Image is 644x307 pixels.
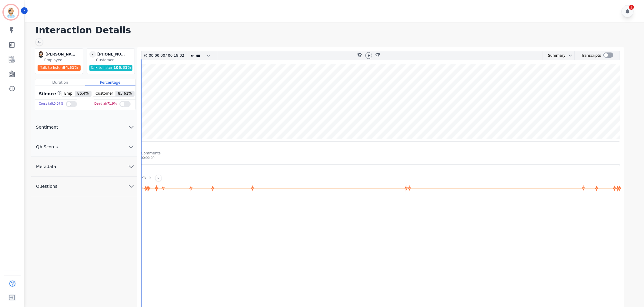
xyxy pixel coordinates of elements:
span: Emp [62,91,75,96]
div: [PERSON_NAME] [45,51,76,58]
span: 86.4 % [75,91,91,96]
div: 5 [629,5,634,10]
div: 00:00:00 [149,51,165,60]
button: chevron down [566,53,573,58]
div: Dead air 71.9 % [94,100,117,108]
div: Comments [141,151,620,156]
span: Metadata [31,164,61,170]
div: Skills [142,176,152,181]
span: QA Scores [31,144,63,150]
img: Bordered avatar [4,5,18,19]
div: [PHONE_NUMBER] [97,51,128,58]
div: Transcripts [581,51,601,60]
button: Sentiment chevron down [31,117,137,137]
span: 105.81 % [113,66,131,70]
button: QA Scores chevron down [31,137,137,157]
div: Talk to listen [89,65,132,71]
span: 85.61 % [115,91,134,96]
svg: chevron down [128,143,135,150]
span: Questions [31,183,62,189]
div: Percentage [85,79,135,86]
div: Duration [35,79,85,86]
div: Employee [44,58,82,62]
button: Metadata chevron down [31,157,137,177]
div: Silence [38,91,62,97]
svg: chevron down [128,163,135,170]
svg: chevron down [128,123,135,131]
div: / [149,51,186,60]
svg: chevron down [568,53,573,58]
span: - [89,51,96,58]
span: 94.51 % [63,66,78,70]
svg: chevron down [128,183,135,190]
div: 00:19:02 [167,51,183,60]
div: Cross talk 0.07 % [39,100,63,108]
div: Summary [543,51,566,60]
h1: Interaction Details [35,25,638,36]
span: Sentiment [31,124,63,130]
span: Customer [93,91,115,96]
div: 00:00:00 [141,156,620,160]
div: Customer [96,58,133,62]
button: Questions chevron down [31,177,137,196]
div: Talk to listen [38,65,81,71]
